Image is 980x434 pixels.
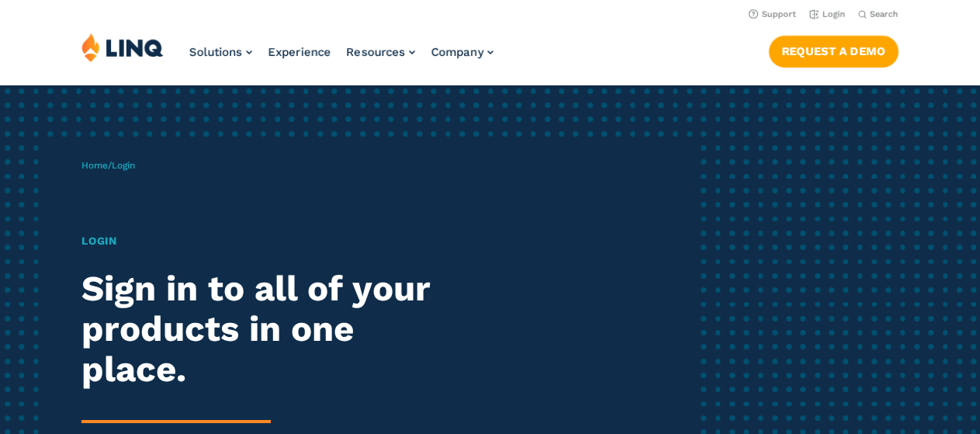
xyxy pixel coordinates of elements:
nav: Button Navigation [769,33,899,67]
span: / [81,160,135,171]
button: Open Search Bar [858,9,899,20]
a: Experience [268,45,331,59]
a: Resources [346,45,415,59]
span: Company [431,45,483,59]
span: Search [870,9,899,19]
a: Company [431,45,493,59]
span: Solutions [189,45,242,59]
span: Resources [346,45,405,59]
a: Request a Demo [769,36,899,67]
nav: Primary Navigation [189,33,493,84]
img: LINQ | K‑12 Software [81,33,164,62]
a: Home [81,160,108,171]
a: Solutions [189,45,252,59]
a: Login [809,9,846,19]
a: Support [749,9,797,19]
h2: Sign in to all of your products in one place. [81,269,459,391]
h1: Login [81,233,459,249]
span: Login [112,160,135,171]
